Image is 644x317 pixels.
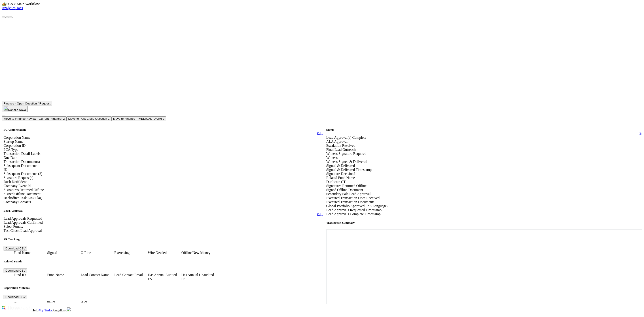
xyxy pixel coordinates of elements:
[4,102,51,105] span: Finance - Open Question / Request
[32,308,38,312] div: Help
[2,106,28,112] button: Ronalie Nova
[4,286,323,290] h5: Coporation Matches
[4,136,323,140] div: Corporation Name
[148,251,181,255] div: Wire Needed
[81,299,114,303] div: type
[4,128,323,132] h5: PCA Information
[2,2,6,6] span: 🏕️
[2,304,32,311] img: logo-inverted-e16ddd16eac7371096b0.svg
[14,251,47,255] div: Fund Name
[4,229,323,233] div: Test Check Lead Approval
[67,307,71,311] img: avatar_d7f67417-030a-43ce-a3ce-a315a3ccfd08.png
[47,251,81,255] div: Signed
[4,164,323,168] div: Subsequent Documents
[14,299,47,303] div: id
[8,108,26,112] span: Ronalie Nova
[181,251,215,255] div: Offline/New Money
[181,273,215,281] div: Has Annual Unaudited FS
[4,168,323,172] div: ID
[4,152,323,156] div: Transaction Detail Labels
[4,156,323,160] div: Due Date
[2,101,52,106] button: Finance - Open Question / Request
[66,116,111,121] button: Move to Post-Close Question 2
[4,196,323,200] div: Backoffice Task Link Flag
[2,116,66,121] button: Move to Finance Review - Current (Finance) 2
[4,268,27,273] button: Download CSV
[4,217,323,221] div: Lead Approvals Requested
[4,200,323,204] div: Company Contacts
[4,140,323,144] div: Startup Name
[111,116,166,121] button: Move to Finance - [MEDICAL_DATA] 2
[4,106,8,111] img: avatar_0d9988fd-9a15-4cc7-ad96-88feab9e0fa9.png
[6,2,40,6] span: PCA > Main Workflow
[4,260,323,263] h5: Related Funds
[4,176,323,180] div: Signature Request(s)
[2,6,15,10] a: Analytics
[317,213,323,216] a: Edit
[81,273,114,281] div: Lead Contact Name
[4,184,323,188] div: Company Event Id
[4,160,323,164] div: Transaction Document(s)
[114,273,148,281] div: Lead Contact Email
[4,225,323,229] div: Select Funds:
[47,299,81,303] div: name
[4,209,323,213] h5: Lead Approval
[4,148,323,152] div: PCA Type
[4,188,323,192] div: Signatures Returned Offline
[38,308,52,312] a: My Tasks
[47,273,81,281] div: Fund Name
[4,246,27,251] button: Download CSV
[14,273,47,281] div: Fund ID
[4,192,323,196] div: Signed Offline Document
[52,308,67,312] span: AngelList
[4,295,27,299] button: Download CSV
[4,238,323,241] h5: SR Tracking
[4,144,323,148] div: Corporation ID
[317,132,323,135] a: Edit
[148,273,181,281] div: Has Annual Audited FS
[4,221,323,225] div: Lead Approvals Confirmed
[81,251,114,255] div: Offline
[114,251,148,255] div: Exercising
[4,180,323,184] div: Rush Notif Sent
[4,172,323,176] div: Subsequent Documents (2)
[15,6,23,10] a: Docs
